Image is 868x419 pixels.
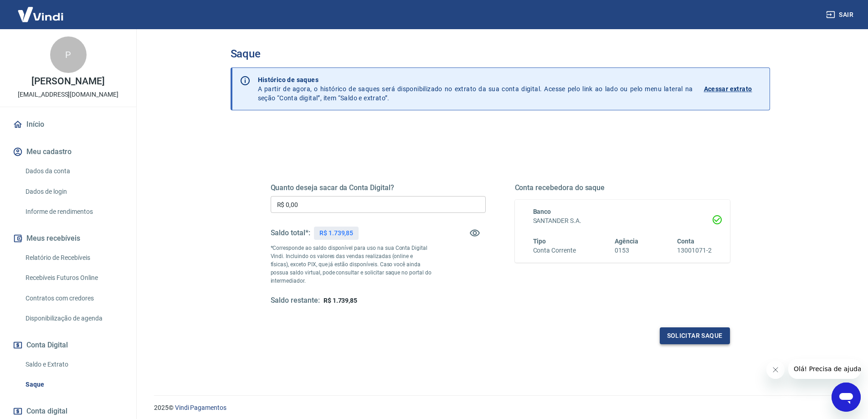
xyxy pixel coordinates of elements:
h5: Saldo total*: [271,228,310,238]
span: R$ 1.739,85 [324,297,357,304]
a: Saldo e Extrato [22,355,125,374]
p: [PERSON_NAME] [31,77,104,86]
span: Tipo [533,238,546,245]
h6: 13001071-2 [677,246,712,255]
span: Conta [677,238,694,245]
a: Disponibilização de agenda [22,309,125,328]
img: Vindi [11,0,70,28]
span: Banco [533,208,551,215]
button: Conta Digital [11,335,125,355]
button: Sair [824,6,857,23]
h6: 0153 [615,246,638,255]
p: *Corresponde ao saldo disponível para uso na sua Conta Digital Vindi. Incluindo os valores das ve... [271,244,432,285]
p: 2025 © [154,403,846,413]
span: Olá! Precisa de ajuda? [5,6,77,14]
span: Conta digital [26,405,67,418]
a: Vindi Pagamentos [175,404,226,411]
a: Relatório de Recebíveis [22,248,125,267]
a: Saque [22,375,125,394]
h5: Saldo restante: [271,296,320,305]
button: Solicitar saque [660,327,730,344]
p: A partir de agora, o histórico de saques será disponibilizado no extrato da sua conta digital. Ac... [258,75,693,103]
h6: Conta Corrente [533,246,576,255]
div: P [50,36,87,73]
a: Dados de login [22,182,125,201]
a: Início [11,114,125,134]
iframe: Botão para abrir a janela de mensagens [832,383,861,412]
h3: Saque [231,47,770,60]
p: [EMAIL_ADDRESS][DOMAIN_NAME] [18,90,118,99]
p: R$ 1.739,85 [319,228,353,238]
h5: Conta recebedora do saque [515,183,730,192]
p: Histórico de saques [258,75,693,84]
a: Contratos com credores [22,289,125,308]
a: Informe de rendimentos [22,202,125,221]
h6: SANTANDER S.A. [533,216,712,226]
button: Meus recebíveis [11,228,125,248]
span: Agência [615,238,638,245]
iframe: Fechar mensagem [766,361,785,379]
button: Meu cadastro [11,142,125,162]
a: Dados da conta [22,162,125,181]
iframe: Mensagem da empresa [788,359,861,379]
h5: Quanto deseja sacar da Conta Digital? [271,183,486,192]
p: Acessar extrato [704,84,752,93]
a: Acessar extrato [704,75,762,103]
a: Recebíveis Futuros Online [22,269,125,287]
